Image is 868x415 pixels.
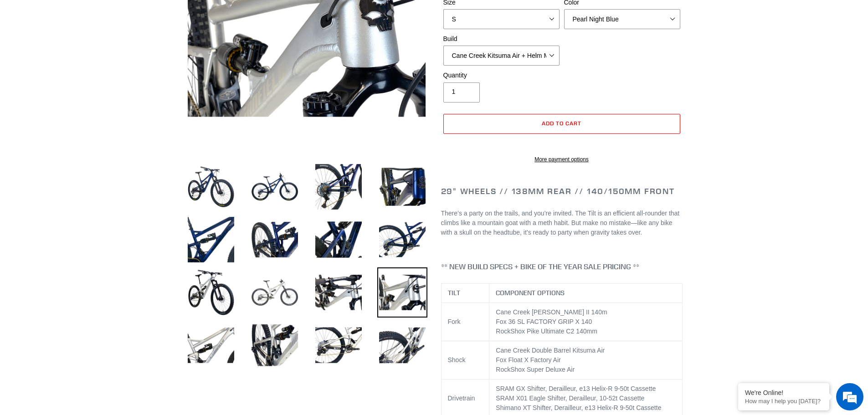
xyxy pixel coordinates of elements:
label: Quantity [443,70,560,80]
img: Load image into Gallery viewer, TILT - Complete Bike [186,267,236,318]
th: COMPONENT OPTIONS [489,283,682,302]
img: Load image into Gallery viewer, TILT - Complete Bike [377,162,427,212]
td: Cane Creek [PERSON_NAME] II 140m Fox 36 SL FACTORY GRIP X 140 RockShox Pike Ultimate C2 140mm [489,302,682,341]
img: Load image into Gallery viewer, TILT - Complete Bike [313,162,364,212]
img: Load image into Gallery viewer, TILT - Complete Bike [313,215,364,265]
td: Fork [441,302,489,341]
span: Add to cart [542,119,581,126]
div: We're Online! [745,389,822,396]
img: Load image into Gallery viewer, TILT - Complete Bike [377,215,427,265]
img: Load image into Gallery viewer, TILT - Complete Bike [377,267,427,318]
a: More payment options [443,155,680,163]
img: Load image into Gallery viewer, TILT - Complete Bike [250,215,300,265]
img: Load image into Gallery viewer, TILT - Complete Bike [377,320,427,370]
h4: ** NEW BUILD SPECS + BIKE OF THE YEAR SALE PRICING ** [441,262,683,271]
img: Load image into Gallery viewer, TILT - Complete Bike [313,320,364,370]
label: Build [443,34,560,43]
img: Load image into Gallery viewer, TILT - Complete Bike [250,267,300,318]
td: Cane Creek Double Barrel Kitsuma Air Fox Float X Factory Air RockShox Super Deluxe Air [489,341,682,379]
img: Load image into Gallery viewer, TILT - Complete Bike [186,162,236,212]
img: Load image into Gallery viewer, TILT - Complete Bike [250,320,300,370]
img: Load image into Gallery viewer, TILT - Complete Bike [313,267,364,318]
p: How may I help you today? [745,398,822,405]
p: There’s a party on the trails, and you’re invited. The Tilt is an efficient all-rounder that clim... [441,208,683,237]
h2: 29" Wheels // 138mm Rear // 140/150mm Front [441,186,683,196]
img: Load image into Gallery viewer, TILT - Complete Bike [250,162,300,212]
th: TILT [441,283,489,302]
button: Add to cart [443,113,680,133]
td: Shock [441,341,489,379]
img: Load image into Gallery viewer, TILT - Complete Bike [186,320,236,370]
img: Load image into Gallery viewer, TILT - Complete Bike [186,215,236,265]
